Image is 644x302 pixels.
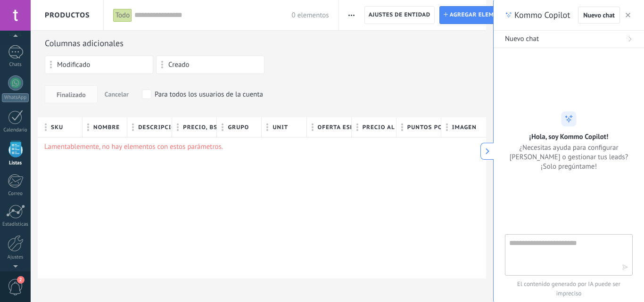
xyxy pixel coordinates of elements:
[529,132,609,141] h2: ¡Hola, soy Kommo Copilot!
[2,127,29,133] div: Calendario
[364,6,435,24] button: Ajustes de entidad
[494,31,644,48] button: Nuevo chat
[292,11,329,20] span: 0 elementos
[407,123,447,132] span: Puntos por compra
[505,143,633,171] span: ¿Necesitas ayuda para configurar [PERSON_NAME] o gestionar tus leads? ¡Solo pregúntame!
[138,123,178,132] span: Descripción
[505,279,633,298] span: El contenido generado por IA puede ser impreciso
[57,62,90,68] span: Modificado
[113,8,132,22] div: Todo
[45,85,98,103] button: Finalizado
[2,191,29,197] div: Correo
[155,90,263,99] div: Para todos los usuarios de la cuenta
[452,123,477,132] span: Imagen
[228,123,249,132] span: Grupo
[583,12,615,18] span: Nuevo chat
[2,254,29,261] div: Ajustes
[57,91,86,98] span: Finalizado
[514,9,570,21] span: Kommo Copilot
[2,62,29,68] div: Chats
[2,93,29,102] div: WhatsApp
[450,7,510,24] span: Agregar elemento
[17,276,25,284] span: 2
[105,90,129,98] span: Cancelar
[2,160,29,166] div: Listas
[345,6,358,24] button: Más
[183,123,217,132] span: Precio , Bs
[101,87,132,101] button: Cancelar
[369,7,430,24] span: Ajustes de entidad
[363,123,402,132] span: Precio al por mayor , Bs
[578,7,620,24] button: Nuevo chat
[505,34,539,44] span: Nuevo chat
[44,142,479,151] p: Lamentablemente, no hay elementos con estos parámetros.
[51,123,63,132] span: SKU
[318,123,357,132] span: Oferta especial 1 , Bs
[93,123,120,132] span: Nombre
[272,123,288,132] span: Unit
[168,62,190,68] span: Creado
[45,38,479,49] div: Columnas adicionales
[2,221,29,228] div: Estadísticas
